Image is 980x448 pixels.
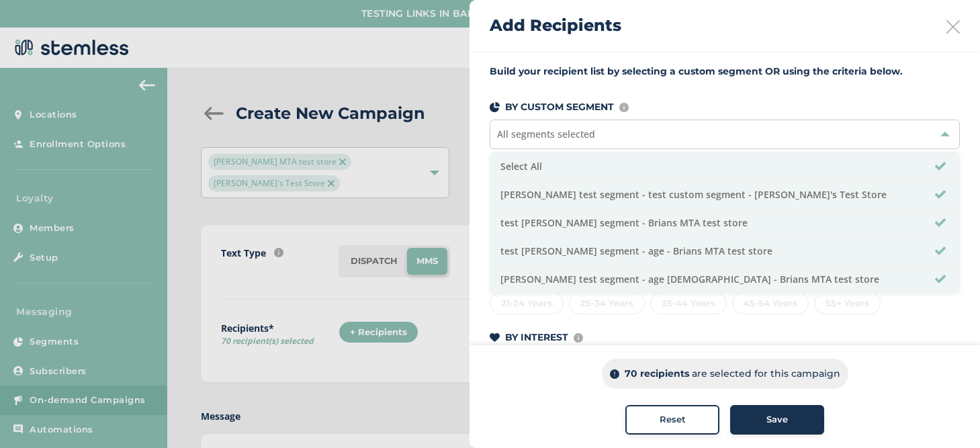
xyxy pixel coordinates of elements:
li: [PERSON_NAME] test segment - age [DEMOGRAPHIC_DATA] - Brians MTA test store [490,265,959,293]
p: are selected for this campaign [692,367,840,381]
li: test [PERSON_NAME] segment - age - Brians MTA test store [490,237,959,265]
img: icon-info-236977d2.svg [619,103,629,112]
p: 70 recipients [625,367,689,381]
span: All segments selected [497,128,595,140]
p: BY CUSTOM SEGMENT [505,100,614,114]
li: Select All [490,152,959,181]
button: Reset [625,405,719,435]
span: Reset [660,413,686,427]
label: Build your recipient list by selecting a custom segment OR using the criteria below. [490,64,960,79]
li: [PERSON_NAME] test segment - test custom segment - [PERSON_NAME]'s Test Store [490,181,959,209]
img: icon-heart-dark-29e6356f.svg [490,333,500,343]
h2: Add Recipients [490,13,621,38]
img: icon-info-dark-48f6c5f3.svg [610,369,619,379]
span: Save [766,413,788,427]
img: icon-segments-dark-074adb27.svg [490,102,500,112]
li: test [PERSON_NAME] segment - Brians MTA test store [490,209,959,237]
iframe: Chat Widget [913,384,980,448]
img: icon-info-236977d2.svg [574,333,583,343]
button: Save [730,405,824,435]
p: BY INTEREST [505,330,568,345]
